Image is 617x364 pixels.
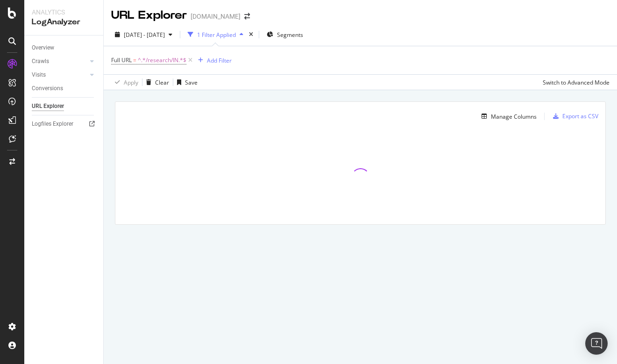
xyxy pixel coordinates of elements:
[32,70,46,80] div: Visits
[247,30,255,39] div: times
[194,55,232,66] button: Add Filter
[138,54,186,67] span: ^.*/research/IN.*$
[184,27,247,42] button: 1 Filter Applied
[32,119,73,129] div: Logfiles Explorer
[173,75,198,90] button: Save
[32,101,97,111] a: URL Explorer
[277,31,303,39] span: Segments
[32,84,97,93] a: Conversions
[263,27,307,42] button: Segments
[585,332,608,355] div: Open Intercom Messenger
[32,43,54,53] div: Overview
[549,109,598,124] button: Export as CSV
[491,113,537,121] div: Manage Columns
[562,112,598,120] div: Export as CSV
[32,84,63,93] div: Conversions
[155,79,169,86] div: Clear
[197,31,236,39] div: 1 Filter Applied
[142,75,169,90] button: Clear
[111,27,176,42] button: [DATE] - [DATE]
[185,79,198,86] div: Save
[539,75,610,90] button: Switch to Advanced Mode
[32,119,97,129] a: Logfiles Explorer
[111,56,132,64] span: Full URL
[32,43,97,53] a: Overview
[32,101,64,111] div: URL Explorer
[32,70,87,80] a: Visits
[32,57,87,66] a: Crawls
[543,79,610,86] div: Switch to Advanced Mode
[32,57,49,66] div: Crawls
[191,12,241,21] div: [DOMAIN_NAME]
[207,57,232,64] div: Add Filter
[244,13,250,20] div: arrow-right-arrow-left
[32,17,96,28] div: LogAnalyzer
[111,7,187,23] div: URL Explorer
[111,75,138,90] button: Apply
[32,7,96,17] div: Analytics
[133,56,136,64] span: =
[124,31,165,39] span: [DATE] - [DATE]
[478,111,537,122] button: Manage Columns
[124,79,138,86] div: Apply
